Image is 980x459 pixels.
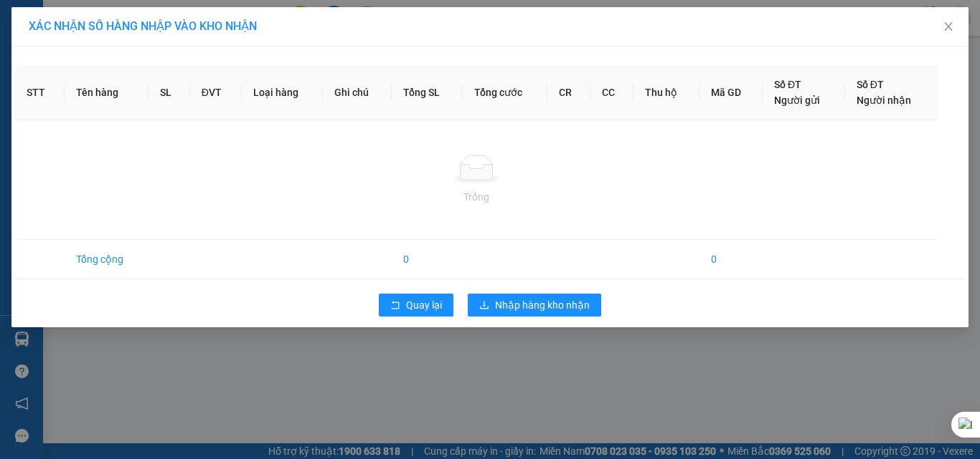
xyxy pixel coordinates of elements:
span: Số ĐT [774,79,801,90]
td: 0 [392,240,463,279]
span: Người gửi [774,95,820,106]
th: Tổng cước [463,65,547,120]
th: SL [149,65,189,120]
th: Tổng SL [392,65,463,120]
button: downloadNhập hàng kho nhận [468,294,601,317]
th: STT [15,65,65,120]
span: Quay lại [406,297,442,313]
th: Thu hộ [633,65,699,120]
th: Loại hàng [242,65,324,120]
span: Nhập hàng kho nhận [495,297,590,313]
div: Trống [27,189,926,205]
th: Mã GD [699,65,763,120]
span: XÁC NHẬN SỐ HÀNG NHẬP VÀO KHO NHẬN [29,19,257,33]
span: close [943,21,954,32]
th: CR [547,65,590,120]
button: Close [928,7,969,47]
span: Số ĐT [857,79,884,90]
th: CC [590,65,633,120]
button: rollbackQuay lại [379,294,453,317]
th: ĐVT [190,65,242,120]
span: rollback [390,300,400,311]
th: Tên hàng [65,65,149,120]
span: Người nhận [857,95,911,106]
span: download [479,300,489,311]
th: Ghi chú [323,65,392,120]
td: 0 [699,240,763,279]
td: Tổng cộng [65,240,149,279]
